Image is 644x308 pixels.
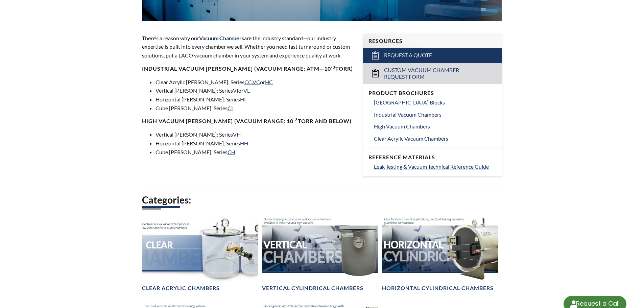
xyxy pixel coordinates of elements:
a: Clear Chambers headerClear Acrylic Chambers [142,216,258,292]
h4: Product Brochures [368,90,496,97]
li: Cube [PERSON_NAME]: Series [156,148,355,157]
li: Vertical [PERSON_NAME]: Series or [156,86,355,95]
p: There’s a reason why our are the industry standard—our industry expertise is built into every cha... [142,34,355,60]
span: [GEOGRAPHIC_DATA] Blocks [374,99,445,105]
span: Vacuum Chambers [199,35,244,41]
span: Request a Quote [384,52,432,59]
a: VI [233,87,238,94]
li: Cube [PERSON_NAME]: Series [156,104,355,113]
sup: -3 [331,65,335,70]
a: Request a Quote [363,48,502,63]
span: Leak Testing & Vacuum Technical Reference Guide [374,163,489,170]
h4: Resources [368,38,496,45]
h4: High Vacuum [PERSON_NAME] (Vacuum range: 10 Torr and below) [142,118,355,125]
a: VC [253,79,260,85]
a: CH [228,149,235,155]
a: Vertical Vacuum Chambers headerVertical Cylindrical Chambers [262,216,378,292]
a: VL [243,87,250,94]
h2: Categories: [142,194,502,206]
a: HH [240,140,248,146]
a: Industrial Vacuum Chambers [374,110,496,119]
a: CC [244,79,252,85]
h4: Vertical Cylindrical Chambers [262,285,363,292]
h4: Horizontal Cylindrical Chambers [382,285,494,292]
a: High Vacuum Chambers [374,122,496,131]
a: Clear Acrylic Vacuum Chambers [374,134,496,143]
sup: -3 [293,117,298,122]
span: Clear Acrylic Vacuum Chambers [374,135,448,142]
span: Industrial Vacuum Chambers [374,111,442,118]
a: Horizontal Cylindrical headerHorizontal Cylindrical Chambers [382,216,498,292]
a: Custom Vacuum Chamber Request Form [363,63,502,84]
a: Leak Testing & Vacuum Technical Reference Guide [374,162,496,171]
span: High Vacuum Chambers [374,123,430,129]
a: VH [233,131,241,138]
a: [GEOGRAPHIC_DATA] Blocks [374,98,496,107]
li: Clear Acrylic [PERSON_NAME]: Series , or [156,78,355,87]
span: Custom Vacuum Chamber Request Form [384,67,482,81]
h4: Reference Materials [368,154,496,161]
a: HI [240,96,246,102]
h4: Industrial Vacuum [PERSON_NAME] (vacuum range: atm—10 Torr) [142,65,355,72]
li: Vertical [PERSON_NAME]: Series [156,130,355,139]
li: Horizontal [PERSON_NAME]: Series [156,95,355,104]
h4: Clear Acrylic Chambers [142,285,220,292]
a: CI [228,105,233,111]
a: HC [265,79,273,85]
li: Horizontal [PERSON_NAME]: Series [156,139,355,148]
